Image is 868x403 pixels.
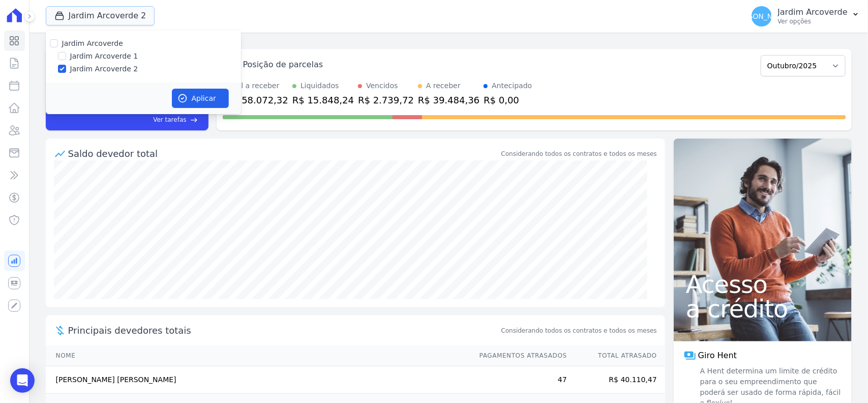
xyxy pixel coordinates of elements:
th: Pagamentos Atrasados [470,345,567,366]
span: Giro Hent [698,350,737,362]
div: Total a receber [227,80,288,91]
td: 47 [470,366,567,394]
div: R$ 39.484,36 [418,93,480,107]
span: Acesso [686,272,840,297]
span: a crédito [686,297,840,321]
div: Liquidados [301,80,339,91]
span: [PERSON_NAME] [732,13,791,20]
button: Aplicar [172,89,229,108]
button: Jardim Arcoverde 2 [46,6,155,25]
th: Total Atrasado [567,345,665,366]
div: R$ 15.848,24 [292,93,354,107]
span: Ver tarefas [153,115,186,124]
span: Principais devedores totais [68,324,499,337]
div: R$ 58.072,32 [227,93,288,107]
p: Ver opções [778,17,848,25]
div: Posição de parcelas [243,59,323,71]
label: Jardim Arcoverde 1 [70,51,138,62]
div: R$ 2.739,72 [358,93,414,107]
label: Jardim Arcoverde [62,39,123,47]
div: R$ 0,00 [484,93,532,107]
th: Nome [46,345,470,366]
td: [PERSON_NAME] [PERSON_NAME] [46,366,470,394]
div: Antecipado [492,80,532,91]
span: east [191,116,198,124]
div: A receber [426,80,461,91]
button: [PERSON_NAME] Jardim Arcoverde Ver opções [743,2,868,31]
a: Ver tarefas east [83,115,198,124]
p: Jardim Arcoverde [778,7,848,17]
div: Open Intercom Messenger [10,368,35,393]
div: Considerando todos os contratos e todos os meses [501,149,657,158]
td: R$ 40.110,47 [567,366,665,394]
div: Vencidos [366,80,398,91]
div: Saldo devedor total [68,147,499,160]
span: Considerando todos os contratos e todos os meses [501,326,657,335]
label: Jardim Arcoverde 2 [70,64,138,74]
